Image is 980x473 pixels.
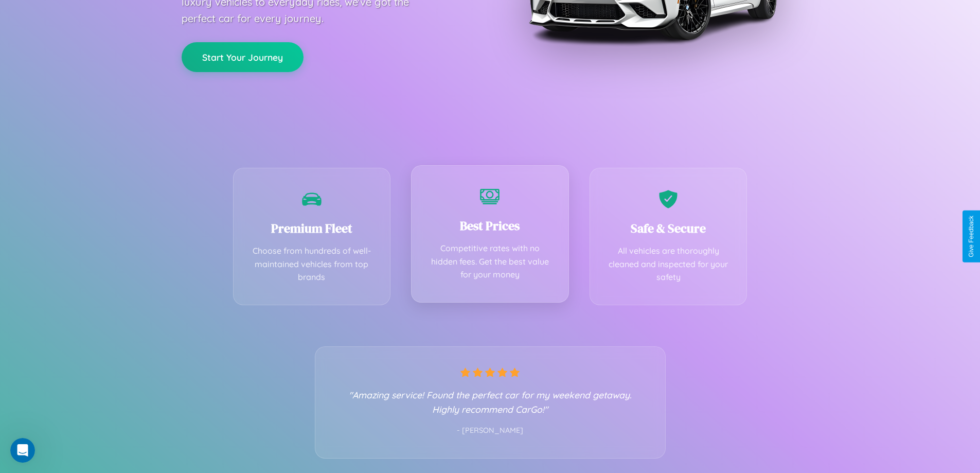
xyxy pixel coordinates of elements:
h3: Premium Fleet [249,220,375,237]
p: "Amazing service! Found the perfect car for my weekend getaway. Highly recommend CarGo!" [336,388,645,416]
p: All vehicles are thoroughly cleaned and inspected for your safety [605,244,732,284]
iframe: Intercom live chat [10,438,35,463]
button: Start Your Journey [182,42,304,72]
div: Give Feedback [968,216,975,257]
p: - [PERSON_NAME] [336,424,645,437]
p: Choose from hundreds of well-maintained vehicles from top brands [249,244,375,284]
p: Competitive rates with no hidden fees. Get the best value for your money [427,242,553,282]
h3: Best Prices [427,217,553,234]
h3: Safe & Secure [605,220,732,237]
